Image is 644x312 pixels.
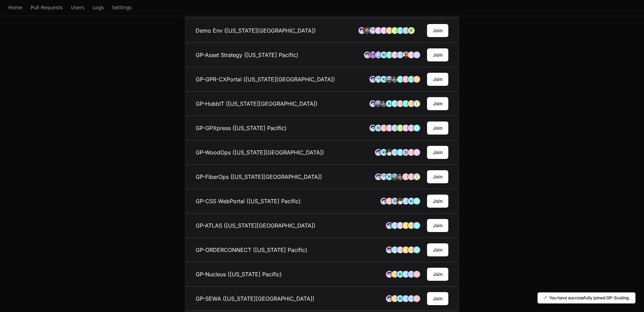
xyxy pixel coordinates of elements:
h1: K [410,198,413,204]
img: avatar [375,149,382,156]
img: avatar [386,222,393,229]
h1: K [388,174,391,180]
button: Join [427,195,448,208]
span: Logs [93,5,104,10]
span: Pull Requests [31,5,62,10]
h3: GP-GPR-CXPortal ([US_STATE][GEOGRAPHIC_DATA]) [196,75,335,83]
img: avatar [386,271,393,278]
button: Join [427,48,448,61]
img: 153204938 [375,100,382,107]
img: 179045704 [375,51,382,58]
img: avatar [369,76,376,83]
img: 176496148 [397,173,404,180]
button: Join [427,292,448,305]
img: 168196587 [369,27,376,34]
img: avatar [386,149,393,156]
h3: GP-FiberOps ([US_STATE][GEOGRAPHIC_DATA]) [196,173,322,181]
button: Join [427,97,448,110]
h3: GP-HubbIT ([US_STATE][GEOGRAPHIC_DATA]) [196,100,318,108]
img: 168196587 [380,173,387,180]
h3: GP-Nucleus ([US_STATE] Pacific) [196,270,282,278]
img: avatar [358,27,365,34]
h1: K [382,150,385,155]
img: avatar [380,198,387,205]
span: Users [71,5,84,10]
h1: K [399,271,402,277]
img: 168196587 [375,76,382,83]
h1: K [377,125,380,131]
h1: K [382,77,385,82]
h3: GP-CSS WebPortal ([US_STATE] Pacific) [196,197,301,205]
img: avatar [364,27,371,34]
img: 176496148 [380,100,387,107]
button: Join [427,268,448,281]
img: 176496148 [391,76,398,83]
img: avatar [386,295,393,302]
h3: GP-GPXpress ([US_STATE] Pacific) [196,124,287,132]
h1: K [382,52,385,58]
h1: S [404,150,407,155]
button: Join [427,243,448,256]
button: Join [427,146,448,159]
button: Join [427,24,448,37]
h3: GP-ATLAS ([US_STATE][GEOGRAPHIC_DATA]) [196,221,315,230]
img: 170011955 [369,51,376,58]
img: avatar [364,51,371,58]
span: Settings [112,5,131,10]
h3: GP-ORDERCONNECT ([US_STATE] Pacific) [196,246,307,254]
button: Join [427,122,448,135]
button: Join [427,219,448,232]
h3: GP-Asset Strategy ([US_STATE] Pacific) [196,51,298,59]
h3: Demo Env ([US_STATE][GEOGRAPHIC_DATA]) [196,26,316,35]
img: 171276637 [413,173,420,180]
button: Join [427,170,448,183]
img: 153204938 [391,173,398,180]
div: + [413,27,420,34]
h1: S [393,198,396,204]
img: 171276637 [413,100,420,107]
h3: GP-WoodOps ([US_STATE][GEOGRAPHIC_DATA]) [196,148,324,157]
p: You have successfully joined GP-Scaling. [549,295,630,301]
h1: R [410,28,413,33]
img: avatar [397,198,404,205]
h1: K [399,296,402,301]
button: Join [427,73,448,86]
h1: K [388,101,391,106]
img: avatar [369,125,376,131]
img: avatar [386,246,393,253]
span: Home [8,5,22,10]
img: avatar [375,173,382,180]
img: 153204938 [386,76,393,83]
img: avatar [402,51,409,58]
img: avatar [369,100,376,107]
h3: GP-SEWA ([US_STATE][GEOGRAPHIC_DATA]) [196,294,314,303]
